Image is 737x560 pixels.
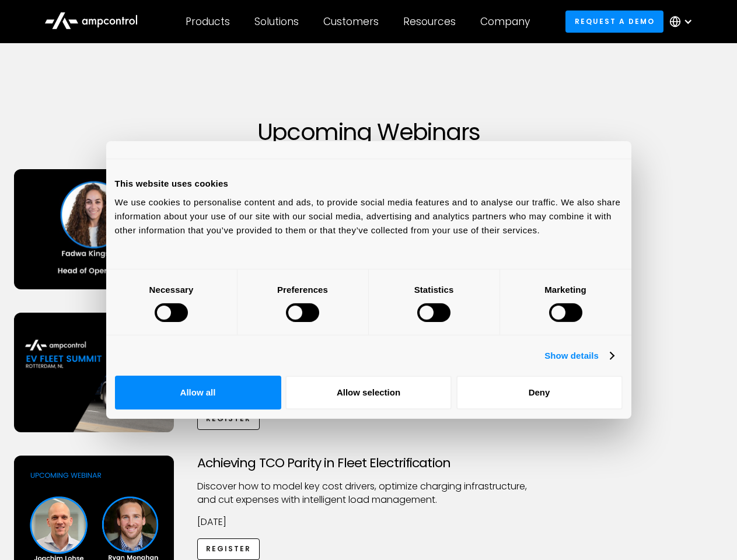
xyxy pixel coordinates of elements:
[285,376,452,409] button: Allow selection
[323,15,379,28] div: Customers
[456,376,623,409] button: Deny
[197,408,260,430] a: Register
[197,538,260,560] a: Register
[403,15,456,28] div: Resources
[197,516,540,528] p: [DATE]
[197,480,540,506] p: Discover how to model key cost drivers, optimize charging infrastructure, and cut expenses with i...
[480,15,530,28] div: Company
[254,15,299,28] div: Solutions
[115,376,281,409] button: Allow all
[14,118,724,146] h1: Upcoming Webinars
[186,15,230,28] div: Products
[565,10,663,32] a: Request a demo
[149,284,194,294] strong: Necessary
[414,284,454,294] strong: Statistics
[197,456,540,471] h3: Achieving TCO Parity in Fleet Electrification
[544,349,613,363] a: Show details
[277,284,328,294] strong: Preferences
[115,195,623,237] div: We use cookies to personalise content and ads, to provide social media features and to analyse ou...
[544,284,586,294] strong: Marketing
[115,177,623,191] div: This website uses cookies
